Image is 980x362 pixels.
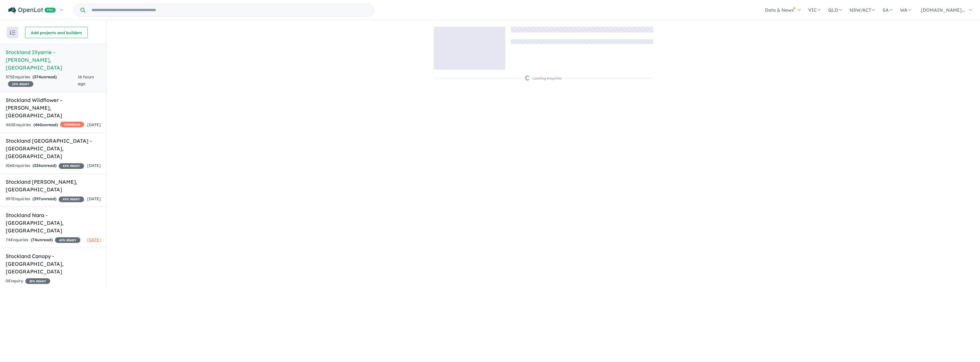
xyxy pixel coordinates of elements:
[6,96,101,119] h5: Stockland Wildflower - [PERSON_NAME] , [GEOGRAPHIC_DATA]
[59,197,84,202] span: 45 % READY
[78,74,94,86] span: 16 hours ago
[6,237,80,244] div: 74 Enquir ies
[60,122,84,127] span: CASHBACK
[8,7,56,14] img: Openlot PRO Logo White
[87,163,101,168] span: [DATE]
[6,122,84,128] div: 460 Enquir ies
[525,75,562,81] div: Loading enquiries
[55,237,80,243] span: 45 % READY
[32,196,56,201] strong: ( unread)
[34,74,41,79] span: 374
[32,237,37,242] span: 74
[34,196,41,201] span: 397
[6,137,101,160] h5: Stockland [GEOGRAPHIC_DATA] - [GEOGRAPHIC_DATA] , [GEOGRAPHIC_DATA]
[87,237,101,242] span: [DATE]
[6,252,101,275] h5: Stockland Canopy - [GEOGRAPHIC_DATA] , [GEOGRAPHIC_DATA]
[34,163,41,168] span: 326
[6,278,50,285] div: 0 Enquir y
[6,211,101,234] h5: Stockland Nara - [GEOGRAPHIC_DATA] , [GEOGRAPHIC_DATA]
[32,163,56,168] strong: ( unread)
[59,163,84,169] span: 45 % READY
[32,74,57,79] strong: ( unread)
[35,122,42,127] span: 460
[921,7,965,13] span: [DOMAIN_NAME]...
[25,278,50,284] span: 25 % READY
[25,27,88,38] button: Add projects and builders
[33,122,58,127] strong: ( unread)
[87,122,101,127] span: [DATE]
[6,162,84,169] div: 326 Enquir ies
[6,74,78,87] div: 375 Enquir ies
[8,81,33,87] span: 45 % READY
[6,196,84,203] div: 397 Enquir ies
[6,178,101,193] h5: Stockland [PERSON_NAME] , [GEOGRAPHIC_DATA]
[31,237,53,242] strong: ( unread)
[6,48,101,71] h5: Stockland Illyarrie - [PERSON_NAME] , [GEOGRAPHIC_DATA]
[10,30,15,35] img: sort.svg
[87,196,101,201] span: [DATE]
[86,4,373,16] input: Try estate name, suburb, builder or developer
